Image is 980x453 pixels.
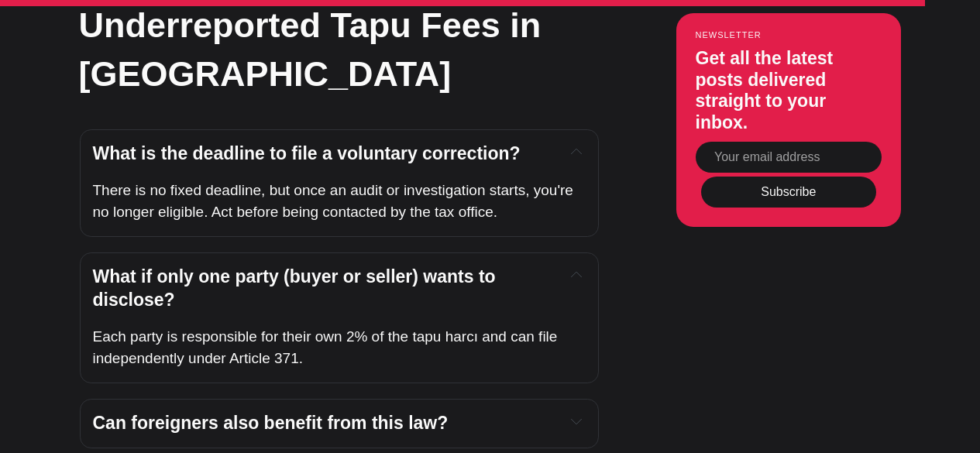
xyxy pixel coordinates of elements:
button: Expand toggle to read content [568,412,585,431]
small: Newsletter [696,31,882,40]
h3: Get all the latest posts delivered straight to your inbox. [696,49,882,134]
button: Subscribe [701,177,876,208]
span: What if only one party (buyer or seller) wants to disclose? [93,266,501,310]
button: Expand toggle to read content [568,142,585,161]
input: Your email address [696,142,882,173]
button: Expand toggle to read content [568,266,585,284]
span: Can foreigners also benefit from this law? [93,413,449,433]
span: There is no fixed deadline, but once an audit or investigation starts, you're no longer eligible.... [93,182,578,221]
span: What is the deadline to file a voluntary correction? [93,143,521,163]
span: Each party is responsible for their own 2% of the tapu harcı and can file independently under Art... [93,328,562,367]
